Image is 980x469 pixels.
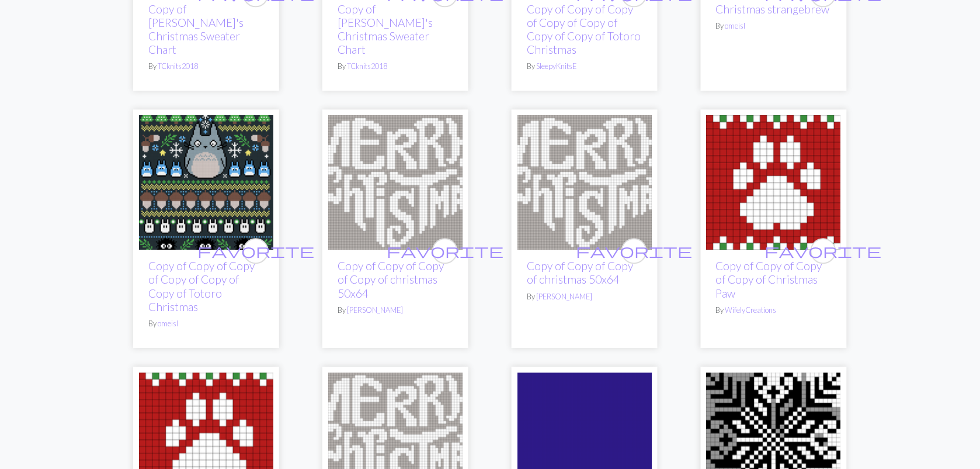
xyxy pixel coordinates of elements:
[716,2,830,16] a: Christmas strangebrew
[716,259,822,299] a: Copy of Copy of Copy of Copy of Christmas Paw
[707,433,841,444] a: Scandinavian Star
[139,433,273,444] a: Christmas Paw
[725,21,746,30] a: omeisl
[432,238,458,264] button: favourite
[148,259,255,313] a: Copy of Copy of Copy of Copy of Copy of Copy of Totoro Christmas
[387,242,503,260] span: favorite
[707,175,841,187] a: Christmas Paw
[139,115,273,250] img: Totoro Christmas
[527,259,633,286] a: Copy of Copy of Copy of christmas 50x64
[576,242,693,260] span: favorite
[338,305,453,316] p: By
[765,242,882,260] span: favorite
[765,239,882,263] i: favourite
[576,239,693,263] i: favourite
[347,305,403,315] a: [PERSON_NAME]
[243,238,269,264] button: favourite
[338,2,433,56] a: Copy of [PERSON_NAME]'s Christmas Sweater Chart
[148,2,244,56] a: Copy of [PERSON_NAME]'s Christmas Sweater Chart
[197,239,314,263] i: favourite
[328,115,463,250] img: Alpha pattern #109160.jfif
[517,433,652,444] a: jaws christmas
[716,305,832,316] p: By
[338,61,453,72] p: By
[527,291,642,302] p: By
[527,61,642,72] p: By
[725,305,777,315] a: WifelyCreations
[527,2,641,56] a: Copy of Copy of Copy of Copy of Copy of Copy of Copy of Totoro Christmas
[517,115,652,250] img: Alpha pattern #109160.jfif
[536,61,576,71] a: SleepyKnitsE
[328,433,463,444] a: Alpha pattern #109160.jfif
[536,292,592,301] a: [PERSON_NAME]
[197,242,314,260] span: favorite
[328,175,463,187] a: Alpha pattern #109160.jfif
[139,175,273,187] a: Totoro Christmas
[716,20,832,32] p: By
[158,61,198,71] a: TCknits2018
[621,238,647,264] button: favourite
[338,259,444,299] a: Copy of Copy of Copy of Copy of christmas 50x64
[148,318,264,329] p: By
[387,239,503,263] i: favourite
[707,115,841,250] img: Christmas Paw
[347,61,387,71] a: TCknits2018
[811,238,836,264] button: favourite
[517,175,652,187] a: Alpha pattern #109160.jfif
[158,319,178,328] a: omeisl
[148,61,264,72] p: By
